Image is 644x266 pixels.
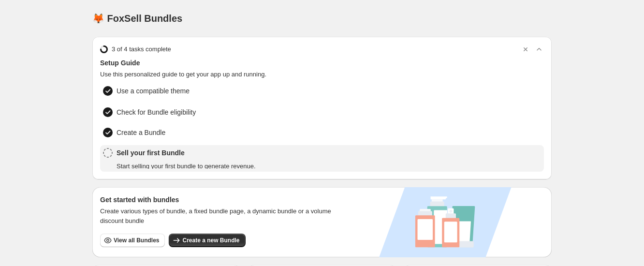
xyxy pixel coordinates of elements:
[182,236,239,244] span: Create a new Bundle
[100,195,340,205] h3: Get started with bundles
[117,148,256,158] span: Sell your first Bundle
[117,86,479,96] span: Use a compatible theme
[117,128,165,137] span: Create a Bundle
[112,44,171,54] span: 3 of 4 tasks complete
[92,13,182,24] h1: 🦊 FoxSell Bundles
[100,207,340,226] span: Create various types of bundle, a fixed bundle page, a dynamic bundle or a volume discount bundle
[100,70,544,79] span: Use this personalized guide to get your app up and running.
[114,236,159,244] span: View all Bundles
[117,162,256,171] span: Start selling your first bundle to generate revenue.
[117,107,196,117] span: Check for Bundle eligibility
[100,58,544,68] span: Setup Guide
[169,234,245,247] button: Create a new Bundle
[100,234,165,247] button: View all Bundles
